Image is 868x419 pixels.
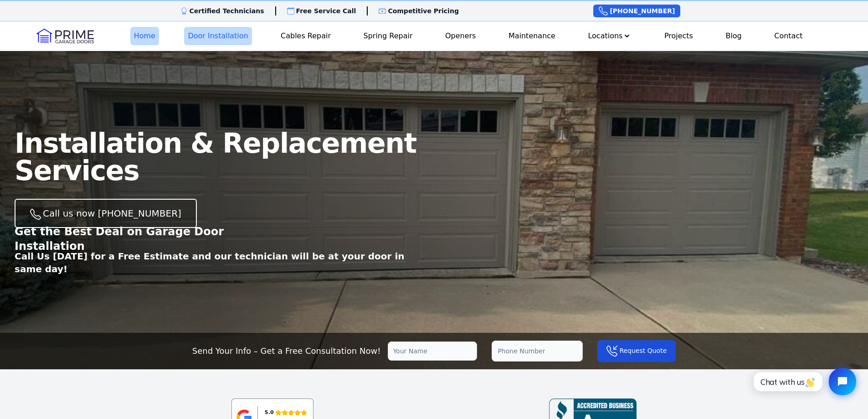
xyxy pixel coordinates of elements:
[184,27,252,45] a: Door Installation
[744,360,864,403] iframe: Tidio Chat
[265,408,307,418] div: Rating: 5.0 out of 5
[190,6,264,16] p: Certified Technicians
[15,224,277,253] p: Get the Best Deal on Garage Door Installation
[15,199,197,228] a: Call us now [PHONE_NUMBER]
[492,341,583,362] input: Phone Number
[661,27,697,45] a: Projects
[130,27,159,45] a: Home
[584,27,635,45] button: Locations
[442,27,480,45] a: Openers
[265,408,274,418] div: 5.0
[360,27,416,45] a: Spring Repair
[36,29,94,43] img: Logo
[192,345,381,357] p: Send Your Info – Get a Free Consultation Now!
[296,6,356,16] p: Free Service Call
[388,341,477,361] input: Your Name
[597,340,676,362] button: Request Quote
[15,127,416,186] span: Installation & Replacement Services
[277,27,334,45] a: Cables Repair
[15,250,434,275] p: Call Us [DATE] for a Free Estimate and our technician will be at your door in same day!
[505,27,559,45] a: Maintenance
[388,6,459,16] p: Competitive Pricing
[770,27,806,45] a: Contact
[593,5,680,17] a: [PHONE_NUMBER]
[722,27,745,45] a: Blog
